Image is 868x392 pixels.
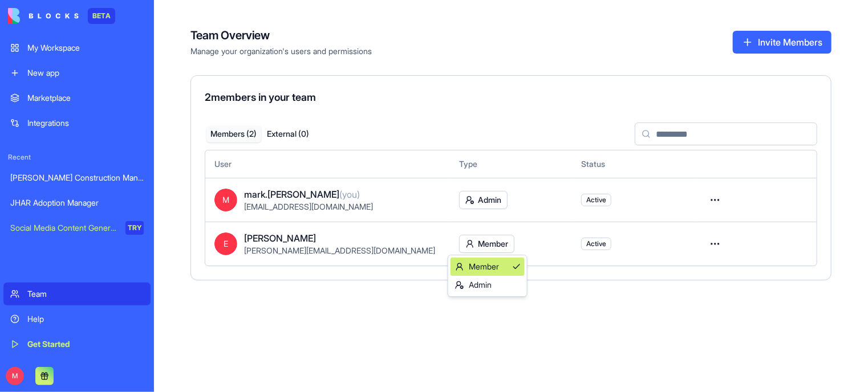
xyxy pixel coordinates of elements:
[451,258,525,276] div: Member
[451,276,525,294] div: Admin
[10,222,117,234] div: Social Media Content Generator
[125,221,144,235] div: TRY
[10,197,144,209] div: JHAR Adoption Manager
[3,153,151,162] span: Recent
[10,172,144,183] div: [PERSON_NAME] Construction Manager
